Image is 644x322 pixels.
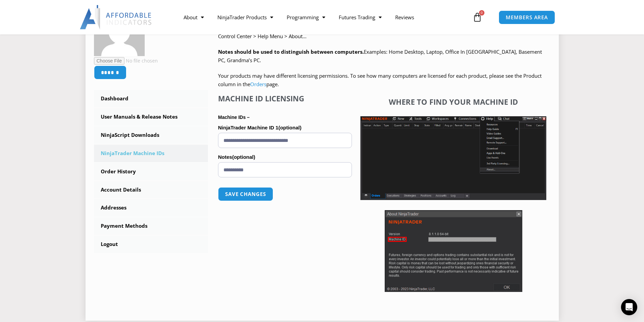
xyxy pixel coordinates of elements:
[94,90,208,253] nav: Account pages
[278,125,301,130] span: (optional)
[385,210,522,292] img: Screenshot 2025-01-17 114931 | Affordable Indicators – NinjaTrader
[360,116,546,200] img: Screenshot 2025-01-17 1155544 | Affordable Indicators – NinjaTrader
[218,94,352,103] h4: Machine ID Licensing
[218,115,249,120] strong: Machine IDs –
[280,9,332,25] a: Programming
[250,81,266,88] a: Orders
[94,236,208,253] a: Logout
[94,181,208,199] a: Account Details
[360,97,546,106] h4: Where to find your Machine ID
[621,299,637,315] div: Open Intercom Messenger
[218,123,352,133] label: NinjaTrader Machine ID 1
[94,108,208,126] a: User Manuals & Release Notes
[462,7,492,27] a: 0
[218,72,542,88] span: Your products may have different licensing permissions. To see how many computers are licensed fo...
[94,217,208,235] a: Payment Methods
[80,5,152,29] img: LogoAI | Affordable Indicators – NinjaTrader
[94,90,208,107] a: Dashboard
[218,187,273,201] button: Save changes
[506,15,548,20] span: MEMBERS AREA
[218,152,352,162] label: Notes
[94,163,208,180] a: Order History
[177,9,471,25] nav: Menu
[94,145,208,162] a: NinjaTrader Machine IDs
[94,126,208,144] a: NinjaScript Downloads
[211,9,280,25] a: NinjaTrader Products
[499,10,555,24] a: MEMBERS AREA
[232,154,255,160] span: (optional)
[94,199,208,217] a: Addresses
[388,9,421,25] a: Reviews
[218,48,364,55] strong: Notes should be used to distinguish between computers.
[332,9,388,25] a: Futures Trading
[479,10,484,16] span: 0
[218,48,542,64] span: Examples: Home Desktop, Laptop, Office In [GEOGRAPHIC_DATA], Basement PC, Grandma’s PC.
[177,9,211,25] a: About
